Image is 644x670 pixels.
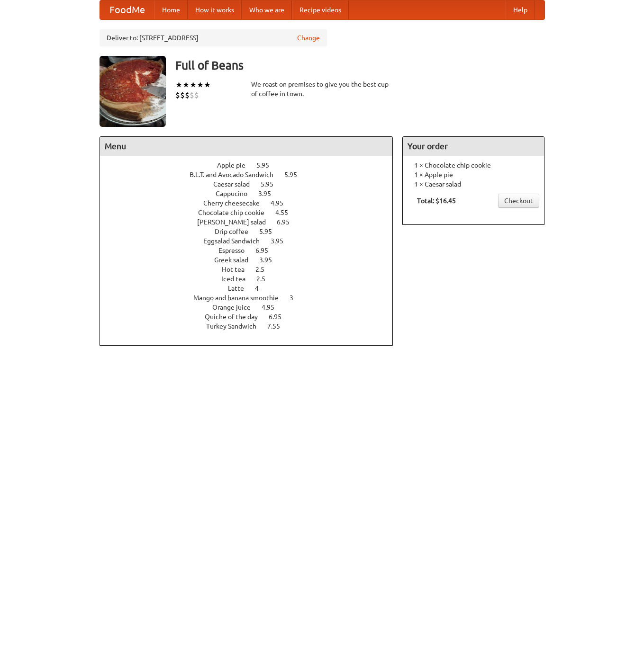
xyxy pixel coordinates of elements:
[194,90,199,100] li: $
[205,313,267,321] span: Quiche of the day
[408,179,539,189] li: 1 × Caesar salad
[214,256,290,264] a: Greek salad 3.95
[188,0,242,19] a: How it works
[255,266,274,273] span: 2.5
[216,190,289,197] a: Cappucino 3.95
[403,137,544,156] h4: Your order
[271,199,293,207] span: 4.95
[198,209,274,216] span: Chocolate chip cookie
[221,275,283,283] a: Iced tea 2.5
[203,199,269,207] span: Cherry cheesecake
[267,322,290,330] span: 7.55
[100,0,154,19] a: FoodMe
[198,209,306,216] a: Chocolate chip cookie 4.55
[297,33,320,43] a: Change
[185,90,190,100] li: $
[212,304,292,311] a: Orange juice 4.95
[193,294,311,302] a: Mango and banana smoothie 3
[203,199,301,207] a: Cherry cheesecake 4.95
[218,247,286,254] a: Espresso 6.95
[217,161,287,169] a: Apple pie 5.95
[182,80,190,90] li: ★
[175,80,182,90] li: ★
[175,56,545,75] h3: Full of Beans
[417,197,456,205] b: Total: $16.45
[222,266,282,273] a: Hot tea 2.5
[193,294,288,302] span: Mango and banana smoothie
[217,161,255,169] span: Apple pie
[197,218,307,226] a: [PERSON_NAME] salad 6.95
[175,90,180,100] li: $
[215,228,290,235] a: Drip coffee 5.95
[203,237,269,245] span: Eggsalad Sandwich
[190,171,283,179] span: B.L.T. and Avocado Sandwich
[408,161,539,170] li: 1 × Chocolate chip cookie
[255,247,278,254] span: 6.95
[213,180,291,188] a: Caesar salad 5.95
[408,170,539,179] li: 1 × Apple pie
[290,294,303,302] span: 3
[154,0,188,19] a: Home
[222,266,254,273] span: Hot tea
[213,180,259,188] span: Caesar salad
[205,313,299,321] a: Quiche of the day 6.95
[190,80,197,90] li: ★
[204,80,211,90] li: ★
[228,285,276,292] a: Latte 4
[214,256,258,264] span: Greek salad
[256,161,279,169] span: 5.95
[100,56,166,127] img: angular.jpg
[255,285,268,292] span: 4
[242,0,292,19] a: Who we are
[259,256,281,264] span: 3.95
[197,218,275,226] span: [PERSON_NAME] salad
[275,209,298,216] span: 4.55
[258,190,281,197] span: 3.95
[228,285,254,292] span: Latte
[261,180,283,188] span: 5.95
[277,218,299,226] span: 6.95
[206,322,266,330] span: Turkey Sandwich
[271,237,293,245] span: 3.95
[251,80,393,98] div: We roast on premises to give you the best cup of coffee in town.
[190,90,194,100] li: $
[498,194,539,208] a: Checkout
[221,275,255,283] span: Iced tea
[190,171,315,179] a: B.L.T. and Avocado Sandwich 5.95
[284,171,307,179] span: 5.95
[212,304,260,311] span: Orange juice
[197,80,204,90] li: ★
[218,247,254,254] span: Espresso
[256,275,275,283] span: 2.5
[215,228,258,235] span: Drip coffee
[100,137,393,156] h4: Menu
[216,190,257,197] span: Cappucino
[203,237,301,245] a: Eggsalad Sandwich 3.95
[100,29,327,46] div: Deliver to: [STREET_ADDRESS]
[292,0,349,19] a: Recipe videos
[259,228,281,235] span: 5.95
[506,0,535,19] a: Help
[262,304,284,311] span: 4.95
[206,322,298,330] a: Turkey Sandwich 7.55
[180,90,185,100] li: $
[269,313,291,321] span: 6.95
